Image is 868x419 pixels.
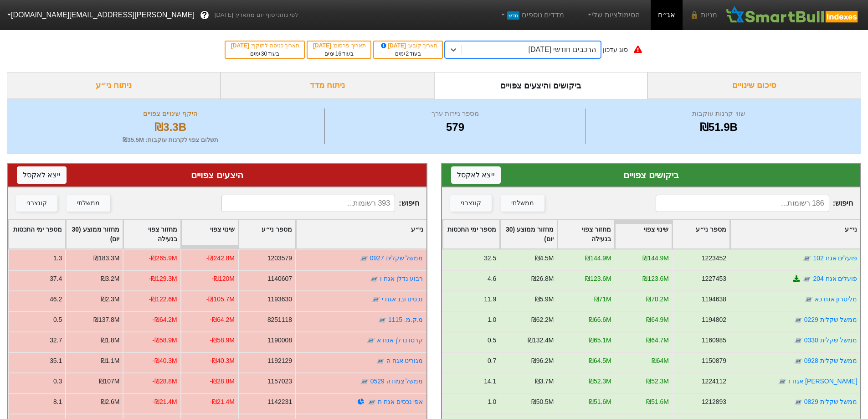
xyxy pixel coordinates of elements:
[388,316,423,323] a: מ.ק.מ. 1115
[443,220,499,248] div: Toggle SortBy
[646,315,669,325] div: ₪64.9M
[531,274,554,284] div: ₪26.8M
[152,336,177,345] div: -₪58.9M
[793,316,802,325] img: tase link
[378,398,423,405] a: אפי נכסים אגח ח
[377,336,423,344] a: קרסו נדלן אגח א
[646,397,669,407] div: ₪51.6M
[267,315,292,325] div: 8251118
[371,295,380,304] img: tase link
[210,356,235,366] div: -₪40.3M
[487,315,496,325] div: 1.0
[152,377,177,386] div: -₪28.8M
[531,315,554,325] div: ₪62.2M
[335,51,341,57] span: 16
[814,295,857,303] a: מליסרון אגח כא
[588,109,849,119] div: שווי קרנות עוקבות
[50,336,62,345] div: 32.7
[673,220,729,248] div: Toggle SortBy
[451,166,501,184] button: ייצא לאקסל
[19,119,322,135] div: ₪3.3B
[406,51,409,57] span: 2
[804,295,813,304] img: tase link
[210,315,235,325] div: -₪64.2M
[370,254,423,262] a: ממשל שקלית 0927
[813,275,857,282] a: פועלים אגח 204
[152,315,177,325] div: -₪64.2M
[451,168,852,182] div: ביקושים צפויים
[642,274,668,284] div: ₪123.6M
[210,377,235,386] div: -₪28.8M
[206,295,235,304] div: -₪105.7M
[50,295,62,304] div: 46.2
[450,195,492,212] button: קונצרני
[701,253,726,263] div: 1223452
[366,336,375,345] img: tase link
[327,119,583,135] div: 579
[19,109,322,119] div: היקף שינויים צפויים
[793,398,802,407] img: tase link
[267,356,292,366] div: 1192129
[804,357,857,364] a: ממשל שקלית 0928
[788,378,857,385] a: [PERSON_NAME] אגח ז
[9,220,65,248] div: Toggle SortBy
[585,274,611,284] div: ₪123.6M
[582,6,643,24] a: הסימולציות שלי
[312,50,366,58] div: בעוד ימים
[511,198,534,208] div: ממשלתי
[149,253,177,263] div: -₪265.9M
[382,295,423,303] a: נכסים ובנ אגח י
[588,315,611,325] div: ₪66.6M
[588,356,611,366] div: ₪64.5M
[558,220,614,248] div: Toggle SortBy
[701,336,726,345] div: 1160985
[646,295,669,304] div: ₪70.2M
[267,295,292,304] div: 1193630
[370,378,423,385] a: ממשל צמודה 0529
[724,6,861,24] img: SmartBull
[701,274,726,284] div: 1227453
[101,356,120,366] div: ₪1.1M
[585,253,611,263] div: ₪144.9M
[804,336,857,344] a: ממשל שקלית 0330
[210,336,235,345] div: -₪58.9M
[588,377,611,386] div: ₪52.3M
[793,357,802,366] img: tase link
[379,41,437,50] div: תאריך קובע :
[534,295,554,304] div: ₪5.9M
[701,397,726,407] div: 1212893
[484,295,496,304] div: 11.9
[802,254,812,263] img: tase link
[730,220,860,248] div: Toggle SortBy
[93,253,119,263] div: ₪183.3M
[360,254,369,263] img: tase link
[531,397,554,407] div: ₪50.5M
[379,50,437,58] div: בעוד ימים
[267,336,292,345] div: 1190008
[802,274,812,284] img: tase link
[656,195,853,212] span: חיפוש :
[376,357,385,366] img: tase link
[487,397,496,407] div: 1.0
[367,398,376,407] img: tase link
[701,356,726,366] div: 1150879
[231,42,251,49] span: [DATE]
[588,397,611,407] div: ₪51.6M
[202,9,207,21] span: ?
[211,274,234,284] div: -₪120M
[16,195,57,212] button: קונצרני
[50,274,62,284] div: 37.4
[487,356,496,366] div: 0.7
[267,397,292,407] div: 1142231
[239,220,295,248] div: Toggle SortBy
[53,315,62,325] div: 0.5
[53,377,62,386] div: 0.3
[484,253,496,263] div: 32.5
[210,397,235,407] div: -₪21.4M
[66,220,123,248] div: Toggle SortBy
[642,253,668,263] div: ₪144.9M
[149,295,177,304] div: -₪122.6M
[615,220,672,248] div: Toggle SortBy
[50,356,62,366] div: 35.1
[461,198,481,208] div: קונצרני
